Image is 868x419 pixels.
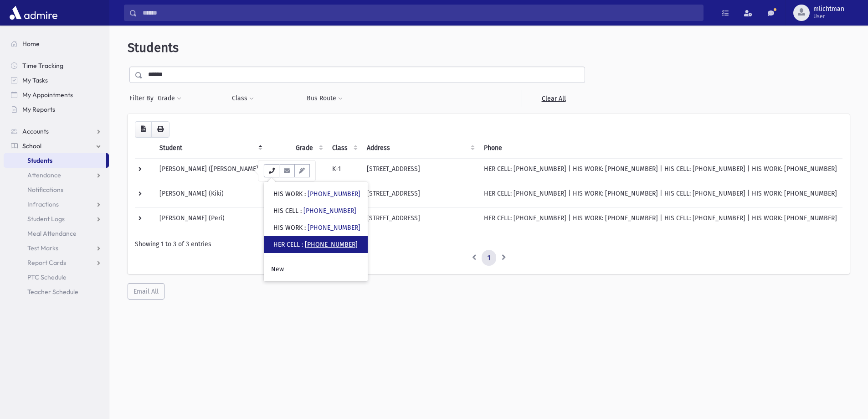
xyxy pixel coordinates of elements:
span: Report Cards [27,259,66,267]
span: Home [22,40,40,48]
th: Address: activate to sort column ascending [361,138,478,159]
a: Attendance [4,168,109,182]
a: Accounts [4,124,109,139]
a: [PHONE_NUMBER] [305,241,358,248]
button: Class [231,90,254,107]
span: Filter By [129,93,157,103]
a: Student Logs [4,212,109,226]
a: Infractions [4,197,109,212]
a: School [4,139,109,153]
td: HER CELL: [PHONE_NUMBER] | HIS WORK: [PHONE_NUMBER] | HIS CELL: [PHONE_NUMBER] | HIS WORK: [PHONE... [478,207,842,232]
span: My Appointments [22,91,73,99]
a: Meal Attendance [4,226,109,241]
div: HER CELL [273,240,358,249]
a: [PHONE_NUMBER] [308,190,360,198]
span: Notifications [27,186,63,194]
span: Students [128,40,179,55]
span: : [304,190,306,198]
span: My Tasks [22,76,48,84]
span: Meal Attendance [27,229,77,238]
button: Email All [128,283,164,300]
a: Students [4,153,106,168]
a: Test Marks [4,241,109,255]
td: K-1 [327,158,361,183]
div: Showing 1 to 3 of 3 entries [135,239,842,249]
td: K [290,158,327,183]
button: Bus Route [306,90,343,107]
td: [PERSON_NAME] (Kiki) [154,183,266,207]
span: Accounts [22,127,49,135]
td: HER CELL: [PHONE_NUMBER] | HIS WORK: [PHONE_NUMBER] | HIS CELL: [PHONE_NUMBER] | HIS WORK: [PHONE... [478,183,842,207]
span: mlichtman [813,5,844,13]
span: Infractions [27,200,59,208]
th: Class: activate to sort column ascending [327,138,361,159]
a: Clear All [522,90,585,107]
span: : [300,207,302,215]
a: My Reports [4,102,109,117]
a: PTC Schedule [4,270,109,285]
th: Student: activate to sort column descending [154,138,266,159]
td: [STREET_ADDRESS] [361,207,478,232]
td: [PERSON_NAME] ([PERSON_NAME]) [154,158,266,183]
a: My Tasks [4,73,109,88]
div: HIS CELL [273,206,356,216]
th: Phone [478,138,842,159]
span: PTC Schedule [27,273,67,281]
button: Print [151,121,169,138]
span: : [302,241,303,248]
img: AdmirePro [7,4,60,22]
button: Grade [157,90,182,107]
input: Search [137,5,703,21]
td: HER CELL: [PHONE_NUMBER] | HIS WORK: [PHONE_NUMBER] | HIS CELL: [PHONE_NUMBER] | HIS WORK: [PHONE... [478,158,842,183]
td: [PERSON_NAME] (Peri) [154,207,266,232]
div: HIS WORK [273,189,360,199]
span: Teacher Schedule [27,288,78,296]
td: [STREET_ADDRESS] [361,158,478,183]
span: My Reports [22,105,55,114]
a: New [264,261,368,278]
a: Report Cards [4,255,109,270]
span: Test Marks [27,244,58,252]
a: [PHONE_NUMBER] [303,207,356,215]
a: Time Tracking [4,58,109,73]
a: [PHONE_NUMBER] [308,224,360,232]
span: User [813,13,844,20]
button: Email Templates [294,164,310,177]
a: Home [4,36,109,51]
a: Teacher Schedule [4,285,109,299]
a: My Appointments [4,88,109,102]
span: Students [27,156,52,165]
span: Time Tracking [22,62,63,70]
span: School [22,142,41,150]
div: HIS WORK [273,223,360,233]
th: Grade: activate to sort column ascending [290,138,327,159]
button: CSV [135,121,152,138]
span: Student Logs [27,215,65,223]
a: 1 [482,250,496,266]
span: Attendance [27,171,61,179]
a: Notifications [4,182,109,197]
td: [STREET_ADDRESS] [361,183,478,207]
span: : [304,224,306,232]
